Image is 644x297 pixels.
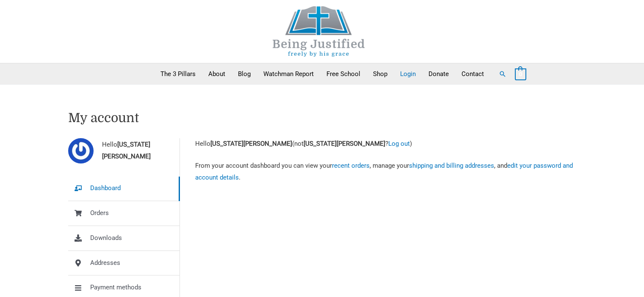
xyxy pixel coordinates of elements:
[90,232,122,244] span: Downloads
[195,162,573,181] a: edit your password and account details
[367,63,394,84] a: Shop
[515,70,526,78] a: View Shopping Cart, empty
[320,63,367,84] a: Free School
[90,183,121,194] span: Dashboard
[409,162,494,169] a: shipping and billing addresses
[499,70,506,78] a: Search button
[255,6,382,57] img: Being Justified
[68,110,576,125] h1: My account
[202,63,232,84] a: About
[102,139,180,163] span: Hello
[90,257,120,269] span: Addresses
[257,63,320,84] a: Watchman Report
[68,176,180,201] a: Dashboard
[232,63,257,84] a: Blog
[90,282,141,294] span: Payment methods
[68,201,180,226] a: Orders
[388,140,410,147] a: Log out
[422,63,455,84] a: Donate
[90,207,109,219] span: Orders
[154,63,490,84] nav: Primary Site Navigation
[394,63,422,84] a: Login
[210,140,292,147] strong: [US_STATE][PERSON_NAME]
[332,162,370,169] a: recent orders
[68,226,180,251] a: Downloads
[195,138,576,150] p: Hello (not ? )
[519,71,522,77] span: 0
[304,140,385,147] strong: [US_STATE][PERSON_NAME]
[455,63,490,84] a: Contact
[102,141,151,160] strong: [US_STATE][PERSON_NAME]
[195,160,576,184] p: From your account dashboard you can view your , manage your , and .
[154,63,202,84] a: The 3 Pillars
[68,251,180,275] a: Addresses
